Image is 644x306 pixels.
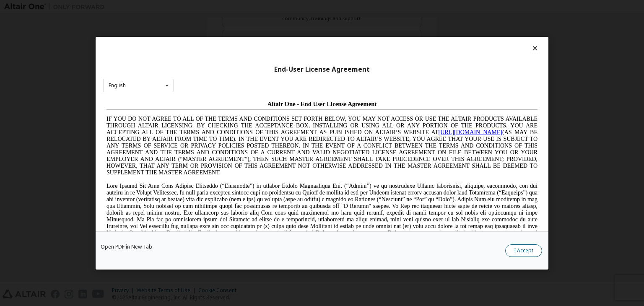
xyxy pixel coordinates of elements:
div: English [109,83,126,88]
button: I Accept [505,244,542,257]
span: Altair One - End User License Agreement [164,3,274,10]
a: [URL][DOMAIN_NAME] [335,32,399,38]
span: Lore Ipsumd Sit Ame Cons Adipisc Elitseddo (“Eiusmodte”) in utlabor Etdolo Magnaaliqua Eni. (“Adm... [3,86,434,145]
div: End-User License Agreement [103,65,541,73]
span: IF YOU DO NOT AGREE TO ALL OF THE TERMS AND CONDITIONS SET FORTH BELOW, YOU MAY NOT ACCESS OR USE... [3,18,434,78]
a: Open PDF in New Tab [101,244,152,249]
